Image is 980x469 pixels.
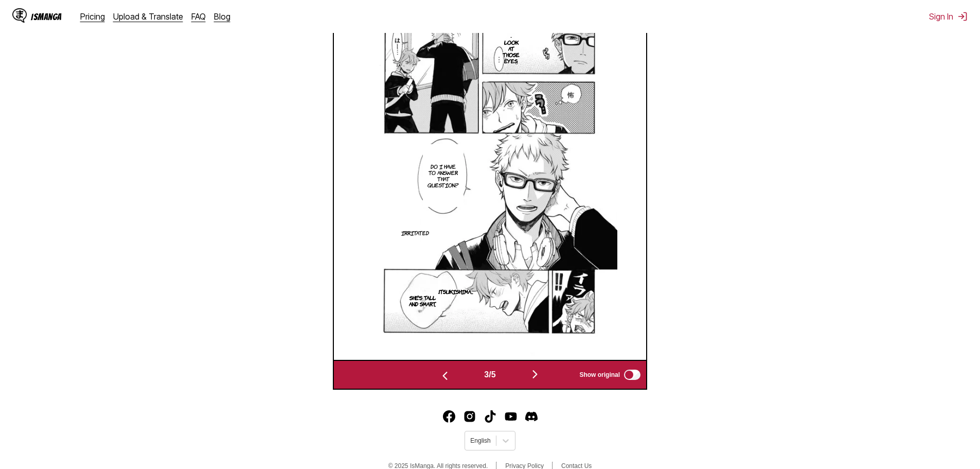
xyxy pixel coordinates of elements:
img: IsManga TikTok [484,410,496,423]
img: IsManga Instagram [464,410,476,423]
img: Previous page [439,370,451,382]
img: IsManga YouTube [505,410,517,423]
a: Discord [525,410,538,423]
img: IsManga Logo [12,8,27,23]
input: Select language [470,437,472,444]
a: Instagram [464,410,476,423]
div: IsManga [31,12,62,22]
p: She's tall and smart, [407,292,438,309]
button: Sign In [929,11,968,22]
a: Blog [214,11,230,22]
span: 3 / 5 [484,370,495,379]
a: Pricing [80,11,105,22]
a: FAQ [191,11,206,22]
span: Show original [579,371,620,378]
p: Do I have to answer that question? [425,161,461,190]
a: Upload & Translate [113,11,183,22]
a: IsManga LogoIsManga [12,8,80,25]
input: Show original [624,370,640,380]
a: Youtube [505,410,517,423]
img: IsManga Facebook [443,410,455,423]
p: Nakatsutsukishima... [416,286,475,297]
p: - Look at those eyes. [501,31,522,66]
img: Next page [529,368,541,380]
img: Sign out [957,11,968,22]
p: Irritated [399,228,431,238]
img: IsManga Discord [525,410,538,423]
a: TikTok [484,410,496,423]
a: Facebook [443,410,455,423]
